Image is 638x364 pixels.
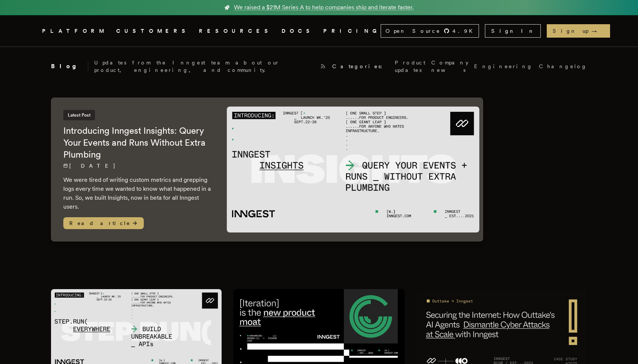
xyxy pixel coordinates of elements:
span: Latest Post [63,110,95,120]
span: Categories: [332,63,389,70]
span: Read article [63,217,144,229]
h2: Introducing Inngest Insights: Query Your Events and Runs Without Extra Plumbing [63,125,212,161]
a: Changelog [539,63,587,70]
a: Sign In [485,24,541,38]
span: We raised a $21M Series A to help companies ship and iterate faster. [234,3,414,12]
p: [DATE] [63,162,212,170]
p: Updates from the Inngest team about our product, engineering, and community. [94,59,314,74]
a: DOCS [282,26,314,36]
button: PLATFORM [42,26,107,36]
p: We were tired of writing custom metrics and grepping logs every time we wanted to know what happe... [63,175,212,211]
img: Featured image for Introducing Inngest Insights: Query Your Events and Runs Without Extra Plumbin... [227,107,480,233]
a: Company news [431,59,468,74]
a: PRICING [323,26,381,36]
button: RESOURCES [199,26,273,36]
span: → [591,27,604,35]
a: Sign up [547,24,610,38]
span: Open Source [385,27,441,35]
span: 4.9 K [453,27,477,35]
a: Latest PostIntroducing Inngest Insights: Query Your Events and Runs Without Extra Plumbing[DATE] ... [51,98,483,241]
a: Engineering [474,63,533,70]
nav: Global [21,15,617,47]
a: CUSTOMERS [116,26,190,36]
a: Product updates [395,59,425,74]
h2: Blog [51,62,88,71]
